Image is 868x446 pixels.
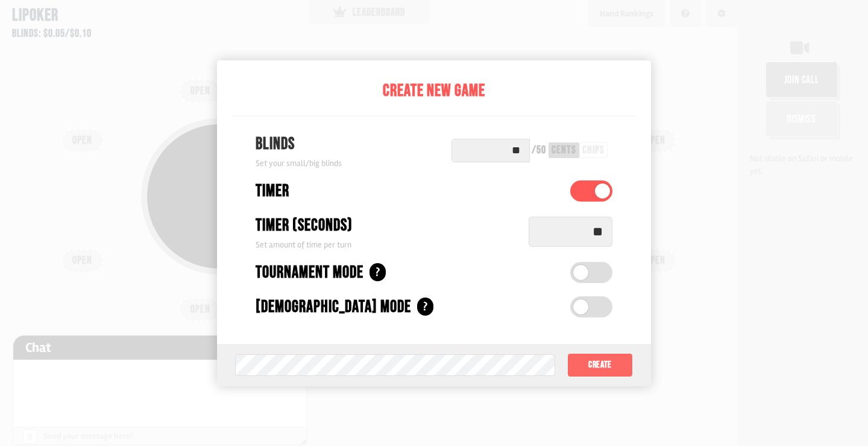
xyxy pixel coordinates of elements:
[582,145,605,156] div: chips
[370,263,386,281] div: ?
[417,298,433,316] div: ?
[256,132,342,157] div: Blinds
[256,295,411,320] div: [DEMOGRAPHIC_DATA] Mode
[256,157,342,170] div: Set your small/big blinds
[532,145,546,156] div: / 50
[256,238,517,251] div: Set amount of time per turn
[256,260,363,285] div: Tournament Mode
[256,179,289,204] div: Timer
[256,213,353,238] div: Timer (seconds)
[231,78,637,104] div: Create New Game
[552,145,576,156] div: cents
[567,353,633,377] button: Create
